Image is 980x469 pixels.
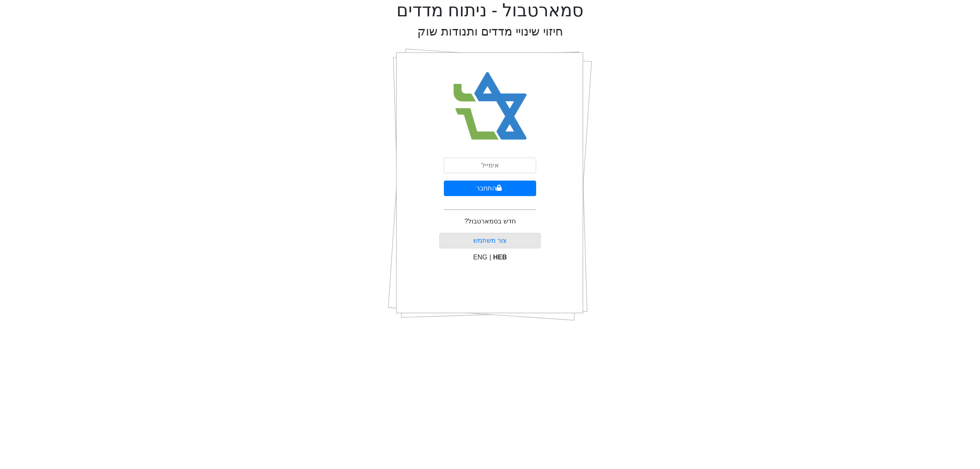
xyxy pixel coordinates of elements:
span: HEB [493,254,507,261]
span: ENG [473,254,488,261]
h2: חיזוי שינויי מדדים ותנודות שוק [417,25,563,39]
button: צור משתמש [439,233,541,248]
p: חדש בסמארטבול? [464,217,515,226]
input: אימייל [444,158,536,173]
a: צור משתמש [473,237,507,244]
span: | [489,254,491,261]
img: Smart Bull [446,61,535,151]
button: התחבר [444,181,536,196]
